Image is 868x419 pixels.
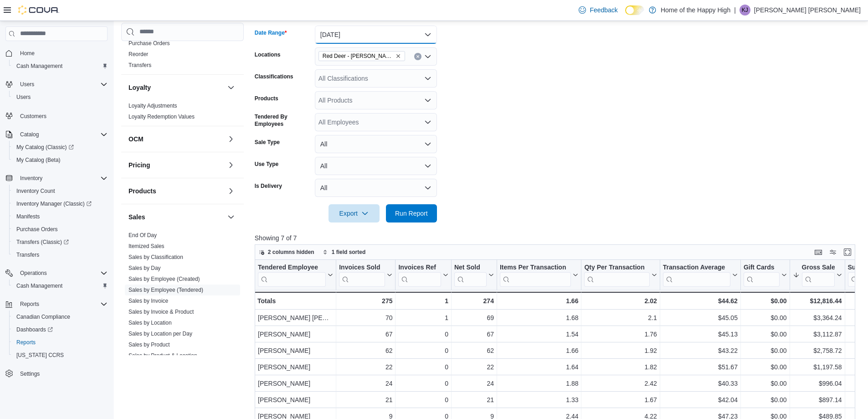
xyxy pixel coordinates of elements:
span: Purchase Orders [13,224,108,235]
div: 0 [398,362,448,372]
span: Inventory [16,173,108,184]
a: My Catalog (Beta) [13,155,64,166]
div: 1 [398,312,448,323]
div: Transaction Average [663,264,730,272]
div: 0 [398,329,448,340]
button: Operations [16,268,51,279]
button: 2 columns hidden [255,247,318,258]
button: Items Per Transaction [500,264,579,287]
div: 1.88 [500,378,579,389]
div: $0.00 [744,312,787,323]
button: Cash Management [9,60,111,72]
span: Sales by Location [128,319,172,326]
button: Products [226,186,236,197]
button: Operations [2,267,111,279]
div: 21 [454,394,494,405]
div: [PERSON_NAME] [258,394,333,405]
a: Purchase Orders [13,224,62,235]
a: Inventory Manager (Classic) [9,197,111,210]
label: Classifications [255,73,293,80]
div: Qty Per Transaction [584,264,649,272]
div: $0.00 [744,329,787,340]
a: Sales by Classification [128,254,183,260]
a: My Catalog (Classic) [9,141,111,154]
div: [PERSON_NAME] [258,378,333,389]
span: Users [20,81,34,88]
a: Dashboards [9,323,111,336]
div: 24 [339,378,392,389]
span: Loyalty Adjustments [128,102,177,109]
div: $996.04 [792,378,842,389]
div: $12,816.44 [792,295,842,306]
div: 1.66 [500,345,579,356]
span: Customers [16,110,108,121]
button: Manifests [9,210,111,223]
label: Is Delivery [255,182,282,190]
button: Transaction Average [663,264,737,287]
span: Purchase Orders [16,226,58,233]
a: Cash Management [13,61,66,72]
button: Inventory Count [9,185,111,197]
span: Cash Management [16,62,62,70]
h3: Products [128,186,156,196]
label: Tendered By Employees [255,113,311,128]
span: My Catalog (Classic) [13,142,108,153]
div: 22 [454,362,494,372]
div: $44.62 [663,295,737,306]
button: Users [2,78,111,91]
span: Dashboards [13,324,108,335]
h3: OCM [128,134,144,144]
div: 69 [454,312,494,323]
span: Reports [16,339,36,346]
div: 2.02 [584,295,657,306]
button: Open list of options [424,75,431,82]
div: $3,112.87 [792,329,842,340]
span: Transfers [128,62,151,69]
div: Invoices Sold [339,264,385,287]
div: 70 [339,312,392,323]
label: Use Type [255,160,278,168]
div: Tendered Employee [258,264,326,287]
button: Canadian Compliance [9,310,111,323]
span: End Of Day [128,232,157,239]
button: Invoices Ref [398,264,448,287]
div: $51.67 [663,362,738,372]
div: $0.00 [744,362,787,372]
a: Reports [13,337,39,348]
a: Manifests [13,211,43,222]
button: [DATE] [315,26,437,44]
button: Reports [9,336,111,349]
span: [US_STATE] CCRS [16,352,64,359]
h3: Loyalty [128,83,151,92]
button: Display options [827,247,838,258]
button: Enter fullscreen [842,247,853,258]
div: 21 [339,394,392,405]
div: Qty Per Transaction [584,264,649,287]
h3: Sales [128,212,145,222]
button: Net Sold [454,264,494,287]
div: Gross Sales [801,264,834,272]
button: Settings [2,367,111,380]
a: Purchase Orders [128,40,170,47]
span: Home [20,50,35,57]
div: $45.13 [663,329,738,340]
span: Canadian Compliance [13,311,108,322]
div: Gift Cards [744,264,780,272]
a: Itemized Sales [128,243,164,249]
a: Users [13,92,34,103]
button: Catalog [2,128,111,141]
span: Transfers (Classic) [13,237,108,248]
a: Dashboards [13,324,56,335]
div: Transaction Average [663,264,730,287]
a: Loyalty Adjustments [128,103,177,109]
span: Inventory Manager (Classic) [13,198,108,209]
div: 2.1 [584,312,657,323]
a: Sales by Employee (Created) [128,276,200,282]
label: Products [255,95,278,102]
button: Run Report [386,204,437,222]
div: $1,197.58 [792,362,842,372]
div: Tendered Employee [258,264,326,272]
span: Red Deer - Bower Place - Fire & Flower [318,51,405,61]
span: Users [13,92,108,103]
a: Sales by Day [128,265,161,271]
